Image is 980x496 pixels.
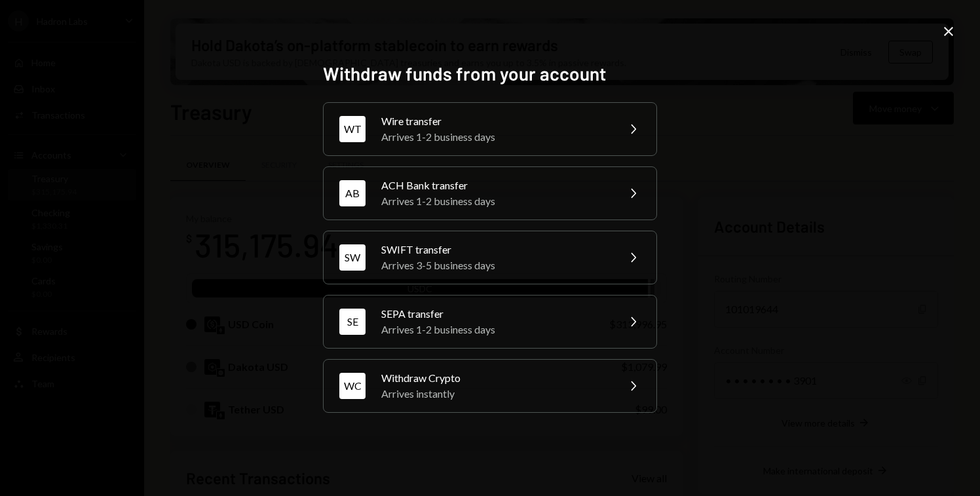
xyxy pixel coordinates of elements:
[381,258,609,273] div: Arrives 3-5 business days
[323,61,657,86] h2: Withdraw funds from your account
[323,102,657,156] button: WTWire transferArrives 1-2 business days
[339,116,366,142] div: WT
[339,373,366,399] div: WC
[381,386,609,402] div: Arrives instantly
[381,193,609,209] div: Arrives 1-2 business days
[323,359,657,413] button: WCWithdraw CryptoArrives instantly
[339,244,366,271] div: SW
[381,322,609,337] div: Arrives 1-2 business days
[381,178,609,193] div: ACH Bank transfer
[381,306,609,322] div: SEPA transfer
[323,295,657,349] button: SESEPA transferArrives 1-2 business days
[323,231,657,284] button: SWSWIFT transferArrives 3-5 business days
[381,113,609,129] div: Wire transfer
[339,180,366,206] div: AB
[339,309,366,335] div: SE
[381,242,609,258] div: SWIFT transfer
[323,166,657,220] button: ABACH Bank transferArrives 1-2 business days
[381,370,609,386] div: Withdraw Crypto
[381,129,609,145] div: Arrives 1-2 business days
